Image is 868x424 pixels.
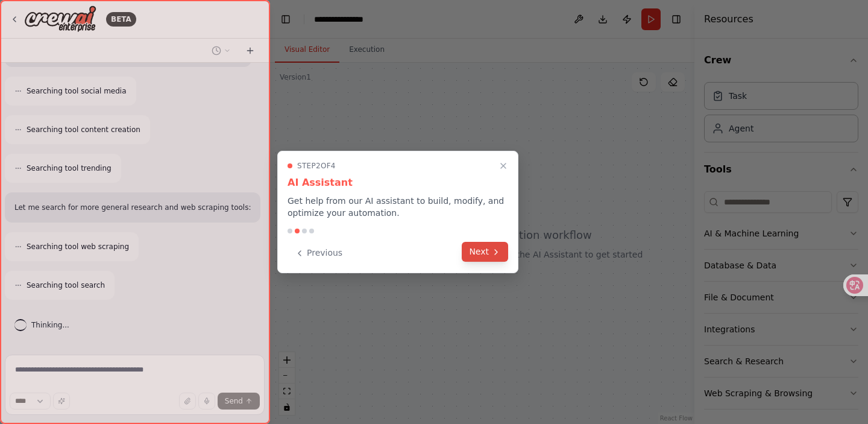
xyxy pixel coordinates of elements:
[288,243,350,263] button: Previous
[288,195,508,219] p: Get help from our AI assistant to build, modify, and optimize your automation.
[297,161,336,171] span: Step 2 of 4
[288,176,508,190] h3: AI Assistant
[462,242,508,262] button: Next
[496,159,511,173] button: Close walkthrough
[277,11,294,28] button: Hide left sidebar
